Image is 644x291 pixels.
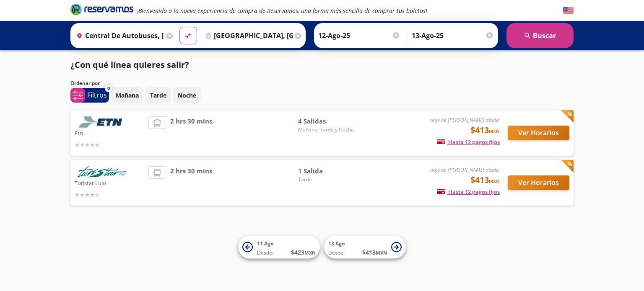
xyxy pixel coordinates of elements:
[173,87,201,103] button: Noche
[75,128,144,138] p: Etn
[70,3,133,18] a: Brand Logo
[73,25,164,46] input: Buscar Origen
[257,249,273,257] span: Desde:
[75,116,129,128] img: Etn
[70,88,109,103] button: 0Filtros
[150,91,166,100] p: Tarde
[489,128,500,134] small: MXN
[116,91,139,100] p: Mañana
[362,248,387,257] span: $ 413
[70,59,189,71] p: ¿Con qué línea quieres salir?
[70,80,100,87] p: Ordenar por
[170,116,212,149] span: 2 hrs 30 mins
[137,7,427,15] em: ¡Bienvenido a la nueva experiencia de compra de Reservamos, una forma más sencilla de comprar tus...
[470,124,500,136] span: $413
[238,236,320,259] button: 11 AgoDesde:$423MXN
[178,91,196,100] p: Noche
[412,25,494,46] input: Opcional
[202,25,293,46] input: Buscar Destino
[437,138,500,146] span: Hasta 12 pagos fijos
[470,174,500,186] span: $413
[107,85,110,92] span: 0
[328,240,345,247] span: 13 Ago
[429,166,500,173] em: viaje de [PERSON_NAME] desde:
[170,166,212,199] span: 2 hrs 30 mins
[87,90,107,100] p: Filtros
[75,166,129,178] img: Turistar Lujo
[75,178,144,188] p: Turistar Lujo
[304,250,316,256] small: MXN
[298,116,357,126] span: 4 Salidas
[291,248,316,257] span: $ 423
[437,188,500,196] span: Hasta 12 pagos fijos
[70,3,133,15] i: Brand Logo
[508,175,569,190] button: Ver Horarios
[508,126,569,140] button: Ver Horarios
[298,126,357,134] span: Mañana, Tarde y Noche
[145,87,171,103] button: Tarde
[376,250,387,256] small: MXN
[298,166,357,176] span: 1 Salida
[489,178,500,184] small: MXN
[111,87,143,103] button: Mañana
[298,176,357,183] span: Tarde
[318,25,400,46] input: Elegir Fecha
[324,236,406,259] button: 13 AgoDesde:$413MXN
[563,5,574,16] button: English
[257,240,273,247] span: 11 Ago
[506,23,574,48] button: Buscar
[429,116,500,124] em: viaje de [PERSON_NAME] desde:
[328,249,345,257] span: Desde:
